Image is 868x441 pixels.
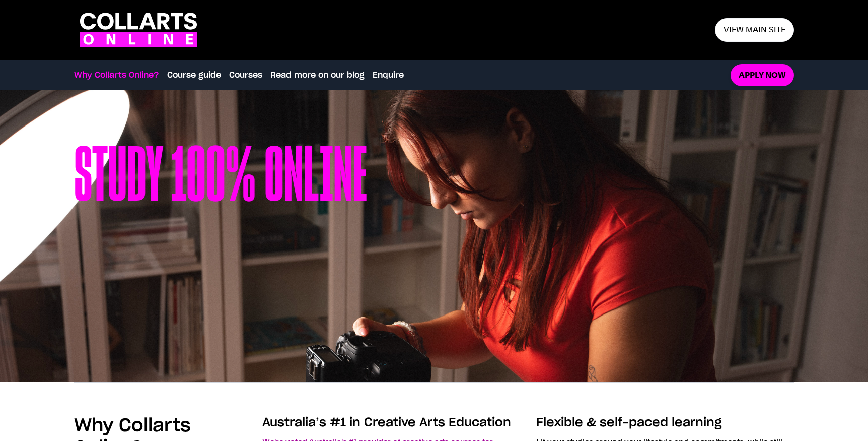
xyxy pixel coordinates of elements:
h1: Study 100% online [74,140,367,332]
h3: Flexible & self-paced learning [536,415,794,431]
h3: Australia’s #1 in Creative Arts Education [262,415,520,431]
a: Course guide [167,69,221,81]
a: Apply now [731,64,794,87]
a: Enquire [373,69,404,81]
a: Why Collarts Online? [74,69,159,81]
a: View main site [715,18,794,42]
a: Read more on our blog [270,69,365,81]
a: Courses [229,69,262,81]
